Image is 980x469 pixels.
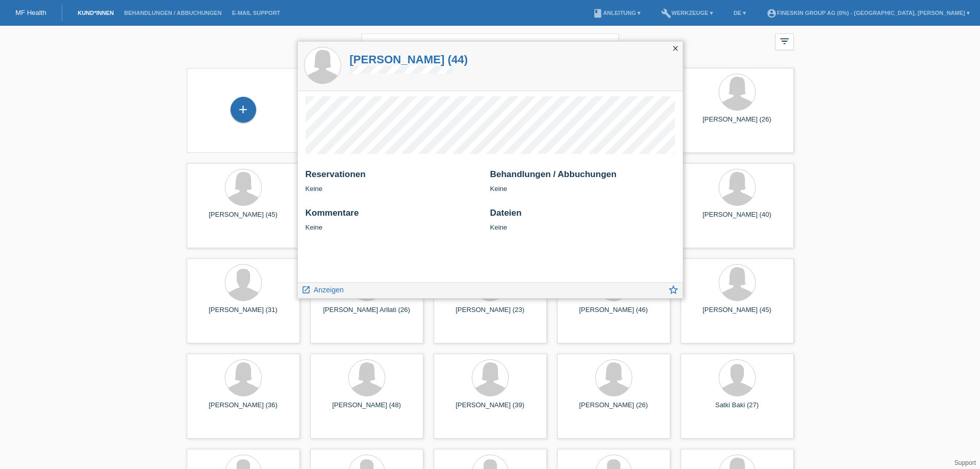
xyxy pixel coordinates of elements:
a: launch Anzeigen [301,283,344,296]
a: star_border [668,285,679,298]
div: [PERSON_NAME] (40) [689,211,786,227]
span: Anzeigen [314,286,344,294]
div: Kund*in hinzufügen [231,101,256,118]
div: [PERSON_NAME] Arllati (26) [318,306,415,322]
i: filter_list [779,36,790,47]
a: bookAnleitung ▾ [587,10,646,16]
h2: Behandlungen / Abbuchungen [490,169,675,185]
div: Keine [306,208,483,231]
a: DE ▾ [728,10,751,16]
h2: Kommentare [306,208,483,223]
a: Support [954,459,976,466]
i: build [661,8,671,19]
div: [PERSON_NAME] (46) [565,306,662,322]
i: close [671,44,680,53]
h2: Dateien [490,208,675,223]
input: Suche... [362,33,619,58]
div: [PERSON_NAME] (39) [442,401,539,418]
a: E-Mail Support [227,10,286,16]
div: [PERSON_NAME] (48) [318,401,415,418]
a: buildWerkzeuge ▾ [656,10,718,16]
div: Keine [490,208,675,231]
a: Kund*innen [73,10,119,16]
div: [PERSON_NAME] (26) [689,115,786,132]
div: Keine [306,169,483,193]
div: [PERSON_NAME] (31) [195,306,292,322]
div: Keine [490,169,675,193]
a: Behandlungen / Abbuchungen [119,10,227,16]
div: [PERSON_NAME] (26) [565,401,662,418]
i: star_border [668,284,679,296]
div: [PERSON_NAME] (45) [195,211,292,227]
i: book [593,8,603,19]
a: [PERSON_NAME] (44) [350,53,468,66]
i: launch [301,285,311,294]
i: account_circle [767,8,777,19]
div: [PERSON_NAME] (23) [442,306,539,322]
a: account_circleFineSkin Group AG (0%) - [GEOGRAPHIC_DATA], [PERSON_NAME] ▾ [761,10,975,16]
a: MF Health [15,9,46,16]
h2: Reservationen [306,169,483,185]
div: [PERSON_NAME] (36) [195,401,292,418]
div: [PERSON_NAME] (45) [689,306,786,322]
div: Satki Baki (27) [689,401,786,418]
